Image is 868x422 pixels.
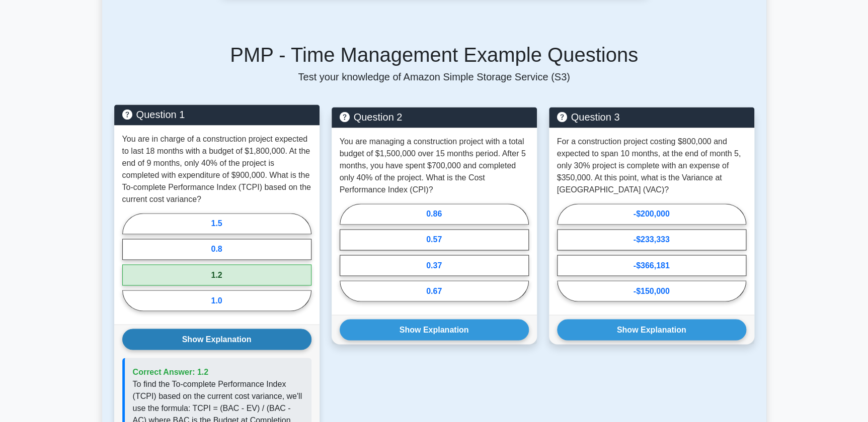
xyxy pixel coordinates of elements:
h5: Question 1 [122,109,311,121]
label: -$150,000 [557,280,746,301]
button: Show Explanation [340,319,529,340]
label: -$233,333 [557,229,746,250]
button: Show Explanation [122,329,311,350]
label: 0.8 [122,239,311,260]
p: For a construction project costing $800,000 and expected to span 10 months, at the end of month 5... [557,136,746,196]
p: You are managing a construction project with a total budget of $1,500,000 over 15 months period. ... [340,136,529,196]
span: Correct Answer: 1.2 [133,367,209,376]
label: 1.0 [122,290,311,311]
p: Test your knowledge of Amazon Simple Storage Service (S3) [114,71,754,83]
p: You are in charge of a construction project expected to last 18 months with a budget of $1,800,00... [122,133,311,205]
h5: Question 2 [340,111,529,123]
label: 0.67 [340,280,529,301]
label: 1.5 [122,213,311,234]
h5: Question 3 [557,111,746,123]
label: 0.86 [340,203,529,225]
h5: PMP - Time Management Example Questions [114,43,754,67]
button: Show Explanation [557,319,746,340]
label: 0.37 [340,255,529,276]
label: -$366,181 [557,255,746,276]
label: 0.57 [340,229,529,250]
label: -$200,000 [557,203,746,225]
label: 1.2 [122,264,311,285]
